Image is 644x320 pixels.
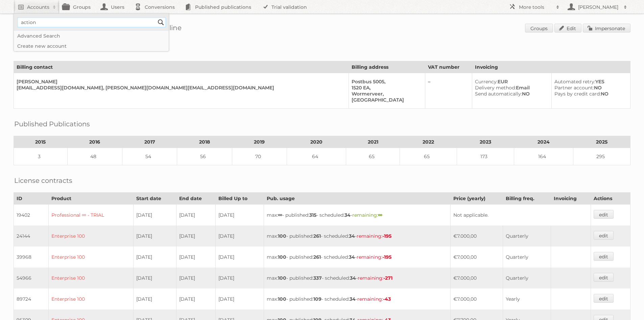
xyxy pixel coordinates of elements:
th: 2021 [346,136,400,148]
th: 2018 [177,136,232,148]
strong: 337 [313,275,322,281]
td: 65 [346,148,400,165]
div: [GEOGRAPHIC_DATA] [352,97,420,103]
a: Create new account [14,41,169,51]
a: Groups [525,24,553,33]
strong: ∞ [378,212,382,218]
a: Edit [554,24,581,33]
a: Impersonate [583,24,630,33]
td: 64 [287,148,346,165]
strong: ∞ [278,212,282,218]
strong: 100 [278,233,286,239]
strong: 34 [349,233,355,239]
th: 2020 [287,136,346,148]
td: Enterprise 100 [48,226,133,247]
td: Quarterly [503,247,551,268]
td: €7.000,00 [450,226,503,247]
th: Actions [591,193,630,205]
th: 2016 [67,136,122,148]
strong: 100 [278,296,286,302]
td: 295 [573,148,630,165]
td: max: - published: - scheduled: - [264,289,451,310]
th: 2015 [14,136,68,148]
strong: 315 [309,212,316,218]
td: max: - published: - scheduled: - [264,205,451,226]
th: 2019 [232,136,287,148]
strong: 100 [278,275,286,281]
td: max: - published: - scheduled: - [264,247,451,268]
h2: More tools [519,4,553,10]
td: Quarterly [503,268,551,289]
th: Billed Up to [216,193,264,205]
td: Enterprise 100 [48,268,133,289]
th: VAT number [425,61,472,73]
h2: Accounts [27,4,49,10]
a: edit [594,210,614,219]
td: Quarterly [503,226,551,247]
h2: Published Publications [14,119,90,129]
strong: 261 [313,254,321,260]
td: [DATE] [216,226,264,247]
strong: 34 [350,275,356,281]
td: Professional ∞ - TRIAL [48,205,133,226]
th: 2025 [573,136,630,148]
h2: License contracts [14,175,72,186]
td: €7.000,00 [450,268,503,289]
span: Partner account: [554,85,594,91]
strong: 261 [313,233,321,239]
div: NO [554,85,625,91]
td: 24144 [14,226,49,247]
td: max: - published: - scheduled: - [264,226,451,247]
td: 3 [14,148,68,165]
div: NO [554,91,625,97]
td: 48 [67,148,122,165]
td: 65 [400,148,457,165]
td: 39968 [14,247,49,268]
td: Enterprise 100 [48,289,133,310]
td: max: - published: - scheduled: - [264,268,451,289]
td: [DATE] [216,268,264,289]
td: [DATE] [134,247,176,268]
td: [DATE] [176,226,216,247]
td: [DATE] [216,205,264,226]
strong: -195 [382,254,391,260]
h2: [PERSON_NAME] [576,4,620,10]
th: End date [176,193,216,205]
strong: -271 [383,275,392,281]
span: remaining: [357,296,391,302]
input: Search [156,17,166,27]
a: edit [594,294,614,303]
th: 2022 [400,136,457,148]
td: [DATE] [134,205,176,226]
strong: 34 [349,254,355,260]
td: €7.000,00 [450,289,503,310]
th: Price (yearly) [450,193,503,205]
th: Pub. usage [264,193,451,205]
th: 2024 [514,136,573,148]
td: [DATE] [134,268,176,289]
div: NO [475,91,546,97]
td: Enterprise 100 [48,247,133,268]
strong: -195 [382,233,391,239]
div: Postbus 5005, [352,79,420,85]
td: 56 [177,148,232,165]
span: remaining: [358,275,392,281]
h1: Account 14956: [PERSON_NAME] - afdeling Online [14,24,630,34]
td: [DATE] [216,289,264,310]
td: 19402 [14,205,49,226]
td: [DATE] [216,247,264,268]
td: [DATE] [134,289,176,310]
strong: 100 [278,254,286,260]
td: €7.000,00 [450,247,503,268]
span: Delivery method: [475,85,516,91]
th: 2023 [457,136,514,148]
td: 54966 [14,268,49,289]
td: 164 [514,148,573,165]
th: Invoicing [551,193,591,205]
div: [EMAIL_ADDRESS][DOMAIN_NAME], [PERSON_NAME][DOMAIN_NAME][EMAIL_ADDRESS][DOMAIN_NAME] [17,85,343,91]
div: YES [554,79,625,85]
td: Yearly [503,289,551,310]
a: edit [594,252,614,261]
td: 89724 [14,289,49,310]
th: Billing address [349,61,425,73]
